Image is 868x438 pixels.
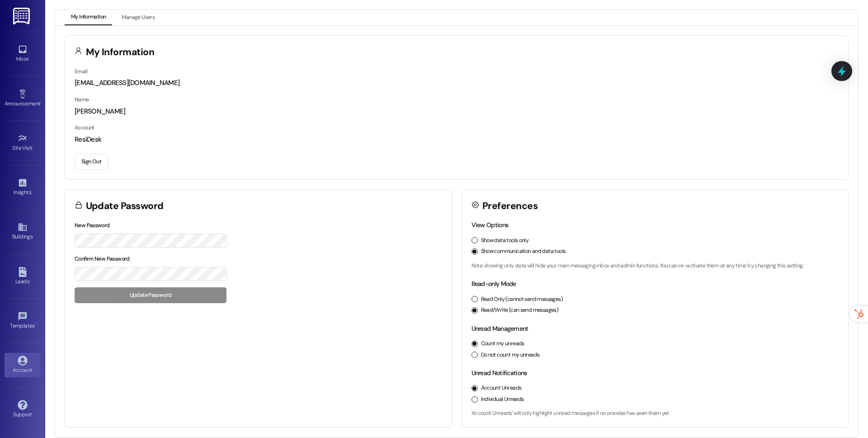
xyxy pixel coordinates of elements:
button: Sign Out [75,154,108,170]
span: • [35,321,36,328]
button: My Information [65,10,112,25]
a: Account [5,353,41,377]
button: Manage Users [115,10,161,25]
label: Name [75,96,89,103]
p: 'Account Unreads' will only highlight unread messages if no one else has seen them yet. [472,409,839,418]
div: [EMAIL_ADDRESS][DOMAIN_NAME] [75,78,839,88]
span: • [40,99,42,105]
a: Site Visit • [5,131,41,155]
label: Do not count my unreads [481,351,540,359]
label: Account Unreads [481,384,522,392]
a: Insights • [5,175,41,200]
span: • [31,188,33,194]
p: Note: showing only data will hide your main messaging inbox and admin functions. You can re-activ... [472,262,839,270]
label: Show communication and data tools [481,248,566,256]
a: Leads [5,264,41,289]
label: Unread Notifications [472,369,527,377]
h3: Preferences [482,201,538,211]
label: Count my unreads [481,340,524,348]
a: Templates • [5,309,41,333]
div: [PERSON_NAME] [75,107,839,116]
label: Read-only Mode [472,280,516,288]
label: Account [75,124,94,131]
label: Read/Write (can send messages) [481,306,559,314]
img: ResiDesk Logo [13,8,32,24]
h3: My Information [86,48,155,57]
a: Buildings [5,219,41,244]
label: Email [75,68,87,75]
label: Show data tools only [481,237,529,245]
label: Confirm New Password [75,255,130,262]
h3: Update Password [86,201,164,211]
label: View Options [472,221,509,229]
label: Unread Management [472,324,528,333]
div: ResiDesk [75,135,839,144]
label: New Password [75,222,110,229]
label: Read Only (cannot send messages) [481,295,563,304]
a: Inbox [5,42,41,66]
span: • [33,143,34,150]
a: Support [5,397,41,422]
label: Individual Unreads [481,395,524,404]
